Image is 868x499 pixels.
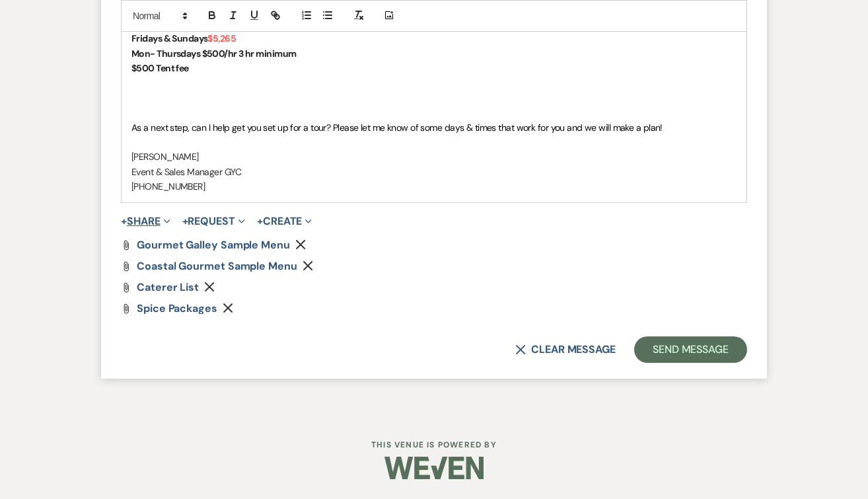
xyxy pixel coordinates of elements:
[131,165,737,179] p: Event & Sales Manager GYC
[384,445,484,491] img: Weven Logo
[257,216,312,227] button: Create
[137,282,199,293] a: Caterer List
[257,216,263,227] span: +
[515,344,616,355] button: Clear message
[137,301,217,315] span: Spice Packages
[137,259,297,273] span: Coastal Gourmet Sample Menu
[137,261,297,272] a: Coastal Gourmet Sample Menu
[137,280,199,294] span: Caterer List
[131,32,207,44] strong: Fridays & Sundays
[121,216,170,227] button: Share
[121,216,127,227] span: +
[131,48,296,59] strong: Mon- Thursdays $500/hr 3 hr minimum
[137,240,290,250] a: Gourmet Galley Sample Menu
[634,336,747,363] button: Send Message
[131,149,737,164] p: [PERSON_NAME]
[137,303,217,314] a: Spice Packages
[131,122,663,134] span: As a next step, can I help get you set up for a tour? Please let me know of some days & times tha...
[131,179,737,194] p: [PHONE_NUMBER]
[182,216,188,227] span: +
[207,32,236,44] strong: $5,265
[182,216,245,227] button: Request
[137,238,290,252] span: Gourmet Galley Sample Menu
[131,62,189,74] strong: $500 Tent fee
